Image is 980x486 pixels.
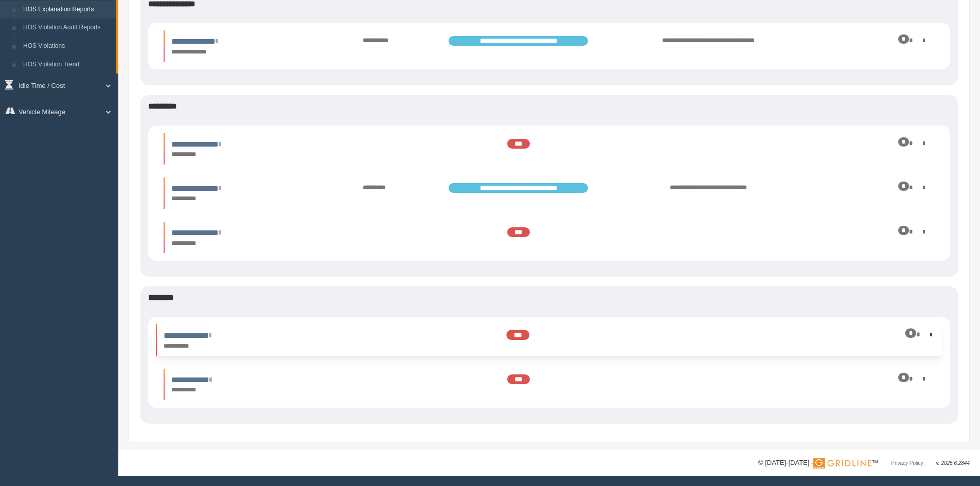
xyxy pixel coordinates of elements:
[164,30,935,62] li: Expand
[164,369,935,400] li: Expand
[19,56,116,74] a: HOS Violation Trend
[164,177,935,209] li: Expand
[156,324,942,356] li: Expand
[19,37,116,56] a: HOS Violations
[164,133,935,165] li: Expand
[813,458,871,469] img: Gridline
[936,460,970,466] span: v. 2025.6.2844
[19,19,116,37] a: HOS Violation Audit Reports
[164,222,935,253] li: Expand
[19,1,116,19] a: HOS Explanation Reports
[758,458,970,469] div: © [DATE]-[DATE] - ™
[891,460,923,466] a: Privacy Policy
